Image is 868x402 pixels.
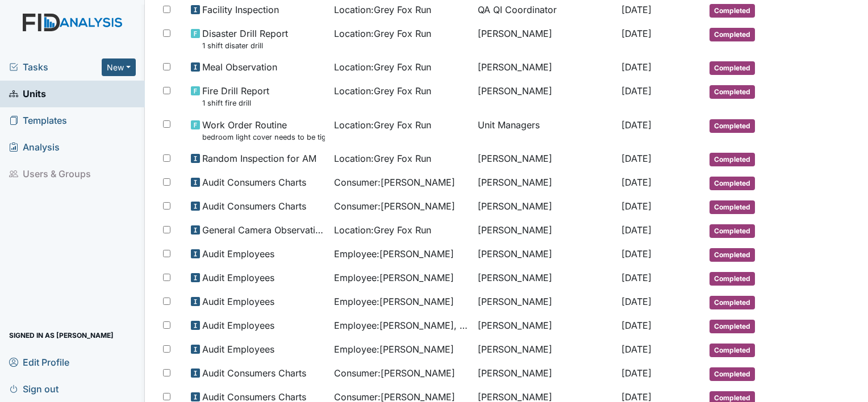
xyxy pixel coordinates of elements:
[710,320,755,333] span: Completed
[710,61,755,75] span: Completed
[621,224,652,236] span: [DATE]
[621,367,652,379] span: [DATE]
[334,295,454,308] span: Employee : [PERSON_NAME]
[473,338,617,362] td: [PERSON_NAME]
[9,139,60,156] span: Analysis
[9,85,46,103] span: Units
[202,271,274,284] span: Audit Employees
[710,177,755,190] span: Completed
[473,219,617,242] td: [PERSON_NAME]
[202,247,274,261] span: Audit Employees
[9,380,59,397] span: Sign out
[334,84,431,98] span: Location : Grey Fox Run
[710,85,755,99] span: Completed
[621,85,652,97] span: [DATE]
[710,4,755,18] span: Completed
[473,266,617,290] td: [PERSON_NAME]
[334,271,454,284] span: Employee : [PERSON_NAME]
[710,200,755,214] span: Completed
[621,28,652,39] span: [DATE]
[202,223,325,237] span: General Camera Observation
[202,199,306,213] span: Audit Consumers Charts
[621,248,652,259] span: [DATE]
[473,362,617,386] td: [PERSON_NAME]
[202,132,325,143] small: bedroom light cover needs to be tightened
[710,272,755,286] span: Completed
[202,84,269,108] span: Fire Drill Report 1 shift fire drill
[621,320,652,331] span: [DATE]
[202,118,325,143] span: Work Order Routine bedroom light cover needs to be tightened
[202,60,277,74] span: Meal Observation
[710,119,755,133] span: Completed
[202,27,288,51] span: Disaster Drill Report 1 shift disater drill
[9,353,69,371] span: Edit Profile
[202,175,306,189] span: Audit Consumers Charts
[473,195,617,219] td: [PERSON_NAME]
[202,40,288,51] small: 1 shift disater drill
[710,248,755,262] span: Completed
[202,152,316,165] span: Random Inspection for AM
[473,147,617,171] td: [PERSON_NAME]
[334,199,455,213] span: Consumer : [PERSON_NAME]
[473,56,617,79] td: [PERSON_NAME]
[710,367,755,381] span: Completed
[334,152,431,165] span: Location : Grey Fox Run
[473,314,617,338] td: [PERSON_NAME]
[334,366,455,380] span: Consumer : [PERSON_NAME]
[621,177,652,188] span: [DATE]
[710,224,755,238] span: Completed
[710,296,755,309] span: Completed
[334,342,454,356] span: Employee : [PERSON_NAME]
[473,22,617,56] td: [PERSON_NAME]
[621,272,652,283] span: [DATE]
[621,119,652,131] span: [DATE]
[621,200,652,212] span: [DATE]
[473,79,617,113] td: [PERSON_NAME]
[334,27,431,40] span: Location : Grey Fox Run
[621,153,652,164] span: [DATE]
[334,60,431,74] span: Location : Grey Fox Run
[334,175,455,189] span: Consumer : [PERSON_NAME]
[621,344,652,355] span: [DATE]
[473,114,617,147] td: Unit Managers
[334,319,469,332] span: Employee : [PERSON_NAME], [PERSON_NAME]
[621,61,652,73] span: [DATE]
[473,242,617,266] td: [PERSON_NAME]
[9,60,102,74] a: Tasks
[621,4,652,15] span: [DATE]
[202,342,274,356] span: Audit Employees
[710,28,755,41] span: Completed
[621,296,652,307] span: [DATE]
[102,58,136,76] button: New
[202,366,306,380] span: Audit Consumers Charts
[202,295,274,308] span: Audit Employees
[334,3,431,16] span: Location : Grey Fox Run
[710,344,755,357] span: Completed
[202,319,274,332] span: Audit Employees
[334,118,431,132] span: Location : Grey Fox Run
[9,326,114,344] span: Signed in as [PERSON_NAME]
[334,223,431,237] span: Location : Grey Fox Run
[334,247,454,261] span: Employee : [PERSON_NAME]
[9,112,67,129] span: Templates
[202,3,279,16] span: Facility Inspection
[473,290,617,314] td: [PERSON_NAME]
[473,171,617,195] td: [PERSON_NAME]
[202,98,269,108] small: 1 shift fire drill
[710,153,755,166] span: Completed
